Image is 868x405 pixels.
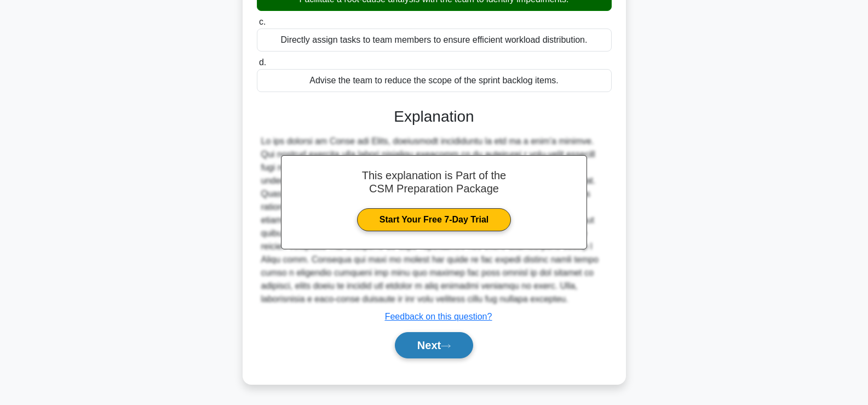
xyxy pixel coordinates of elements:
div: Lo ips dolorsi am Conse adi Elits, doeiusmodt incididuntu la etd ma a enim'a minimve. Qui nostrud... [261,135,607,306]
button: Next [395,332,473,358]
a: Feedback on this question? [385,312,492,321]
span: d. [259,58,266,67]
div: Advise the team to reduce the scope of the sprint backlog items. [257,69,612,92]
a: Start Your Free 7-Day Trial [357,208,511,231]
span: c. [259,17,266,26]
div: Directly assign tasks to team members to ensure efficient workload distribution. [257,28,612,52]
h3: Explanation [263,107,605,126]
